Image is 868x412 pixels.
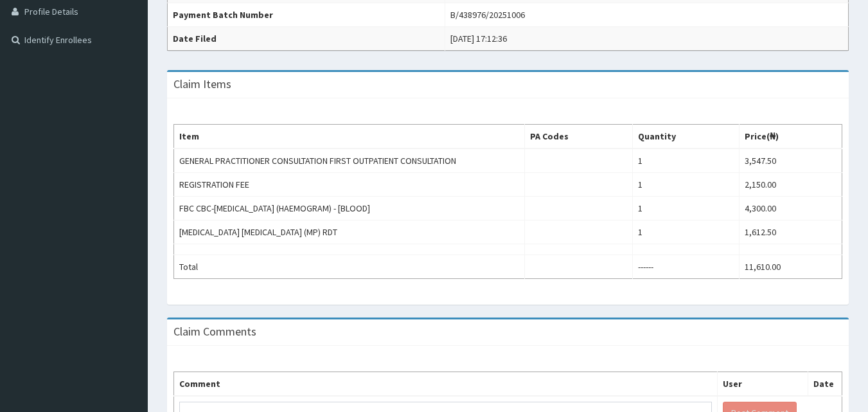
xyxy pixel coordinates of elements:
div: B/438976/20251006 [450,8,525,21]
th: User [718,372,808,397]
td: FBC CBC-[MEDICAL_DATA] (HAEMOGRAM) - [BLOOD] [174,197,525,220]
td: ------ [633,255,740,279]
td: 2,150.00 [740,173,842,197]
h3: Claim Items [173,78,231,90]
td: 3,547.50 [740,148,842,173]
td: 4,300.00 [740,197,842,220]
th: Date Filed [168,27,445,51]
th: Price(₦) [740,125,842,149]
th: Comment [174,372,718,397]
td: 1 [633,173,740,197]
div: [DATE] 17:12:36 [450,32,507,45]
td: REGISTRATION FEE [174,173,525,197]
th: PA Codes [525,125,633,149]
td: 1 [633,197,740,220]
th: Item [174,125,525,149]
td: 1,612.50 [740,220,842,244]
td: 1 [633,148,740,173]
td: [MEDICAL_DATA] [MEDICAL_DATA] (MP) RDT [174,220,525,244]
td: Total [174,255,525,279]
th: Payment Batch Number [168,3,445,27]
h3: Claim Comments [173,326,256,337]
th: Date [808,372,842,397]
td: 11,610.00 [740,255,842,279]
th: Quantity [633,125,740,149]
td: 1 [633,220,740,244]
td: GENERAL PRACTITIONER CONSULTATION FIRST OUTPATIENT CONSULTATION [174,148,525,173]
